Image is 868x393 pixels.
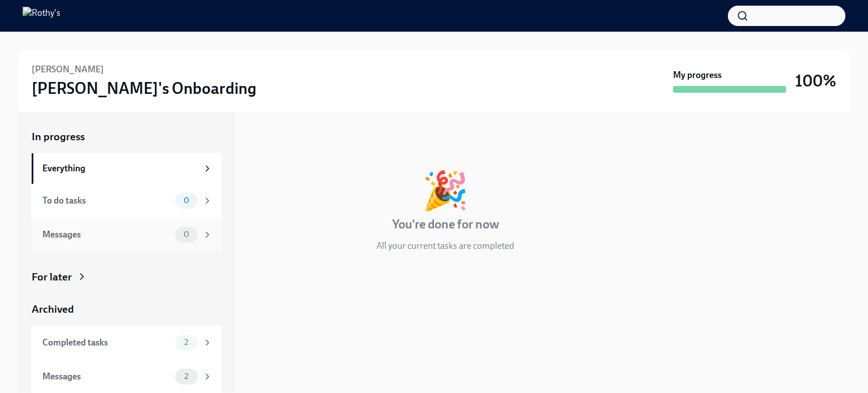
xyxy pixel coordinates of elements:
[249,130,302,145] div: In progress
[32,63,104,76] h6: [PERSON_NAME]
[42,336,171,349] div: Completed tasks
[177,338,195,347] span: 2
[32,302,222,317] a: Archived
[177,230,196,239] span: 0
[32,326,222,360] a: Completed tasks2
[32,218,222,252] a: Messages0
[392,216,499,233] h4: You're done for now
[42,162,198,175] div: Everything
[32,270,72,284] div: For later
[42,195,171,207] div: To do tasks
[795,71,836,91] h3: 100%
[32,129,222,144] a: In progress
[376,240,514,252] p: All your current tasks are completed
[32,270,222,284] a: For later
[32,78,257,98] h3: [PERSON_NAME]'s Onboarding
[422,172,468,209] div: 🎉
[673,69,722,81] strong: My progress
[32,184,222,218] a: To do tasks0
[177,196,196,205] span: 0
[23,7,60,25] img: Rothy's
[32,153,222,184] a: Everything
[42,370,171,383] div: Messages
[42,228,171,241] div: Messages
[177,372,195,381] span: 2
